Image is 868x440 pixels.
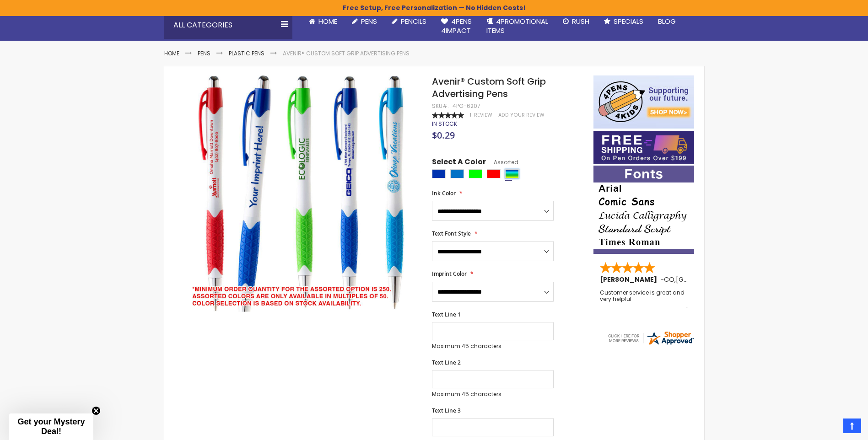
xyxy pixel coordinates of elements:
span: Avenir® Custom Soft Grip Advertising Pens [432,75,546,100]
button: Close teaser [92,406,101,415]
div: Lime Green [469,169,482,178]
span: Pens [361,16,377,26]
img: updated-2-island-full-color.jpg [183,75,420,312]
strong: SKU [432,102,449,110]
span: Text Line 1 [432,311,461,318]
a: Plastic Pens [229,49,264,57]
span: Ink Color [432,189,456,197]
img: 4pens 4 kids [593,75,694,129]
a: Add Your Review [498,112,545,118]
div: All Categories [164,11,292,39]
span: Rush [572,16,589,26]
div: 100% [432,112,464,118]
p: Maximum 45 characters [432,343,554,350]
a: Pens [198,49,210,57]
div: Blue [432,169,446,178]
p: Maximum 45 characters [432,391,554,398]
span: 1 [470,112,471,118]
span: Select A Color [432,157,486,169]
span: Text Line 3 [432,407,461,414]
a: Pens [345,11,384,32]
div: Assorted [505,169,519,178]
a: 4pens.com certificate URL [607,340,695,348]
div: 4PG-6207 [453,102,480,110]
span: 4Pens 4impact [441,16,472,35]
a: Specials [597,11,651,32]
div: Blue Light [450,169,464,178]
a: Rush [555,11,597,32]
span: Get your Mystery Deal! [17,417,85,436]
img: font-personalization-examples [593,166,694,254]
span: [GEOGRAPHIC_DATA] [676,275,743,284]
li: Avenir® Custom Soft Grip Advertising Pens [283,50,410,57]
a: Home [164,49,179,57]
span: Specials [614,16,643,26]
span: [PERSON_NAME] [600,275,660,284]
a: Pencils [384,11,434,32]
div: Availability [432,120,457,128]
a: Home [302,11,345,32]
img: Free shipping on orders over $199 [593,131,694,164]
span: Review [474,112,492,118]
span: $0.29 [432,129,455,141]
a: Top [843,419,861,433]
span: Home [318,16,337,26]
a: 4Pens4impact [434,11,479,41]
span: Pencils [401,16,426,26]
div: Get your Mystery Deal!Close teaser [9,413,93,440]
span: CO [664,275,674,284]
span: Assorted [486,158,518,166]
img: 4pens.com widget logo [607,330,695,346]
div: Red [487,169,501,178]
span: Imprint Color [432,270,467,278]
span: Text Font Style [432,230,471,237]
a: 4PROMOTIONALITEMS [479,11,555,41]
span: - , [660,275,743,284]
span: 4PROMOTIONAL ITEMS [486,16,548,35]
a: Blog [651,11,683,32]
span: In stock [432,120,457,128]
span: Text Line 2 [432,359,461,366]
a: 1 Review [470,112,494,118]
span: Blog [658,16,676,26]
div: Customer service is great and very helpful [600,290,689,309]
